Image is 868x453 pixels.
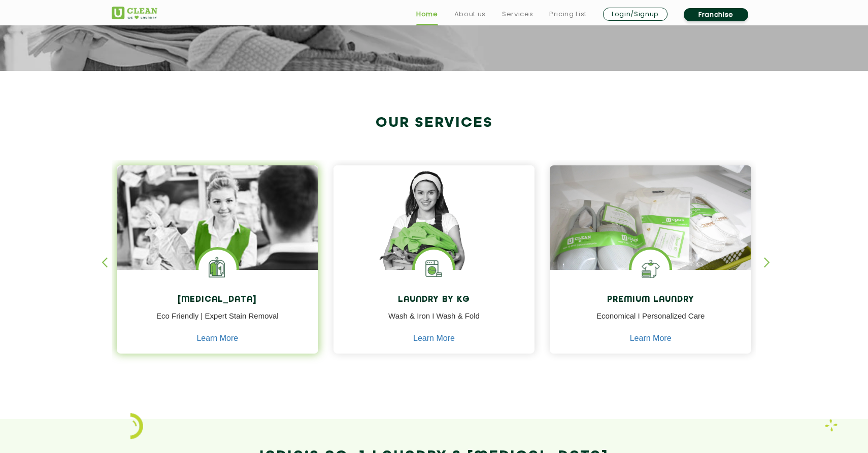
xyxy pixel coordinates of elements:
img: a girl with laundry basket [333,165,535,299]
img: Drycleaners near me [117,165,318,327]
img: icon_2.png [130,413,143,439]
img: Shoes Cleaning [631,250,670,288]
img: Laundry Services near me [198,250,237,288]
a: Login/Signup [603,8,667,21]
a: Services [502,8,533,20]
a: Pricing List [549,8,587,20]
a: Learn More [630,334,672,343]
h4: Laundry by Kg [341,295,527,305]
p: Economical I Personalized Care [557,310,744,333]
a: Home [416,8,438,20]
p: Wash & Iron I Wash & Fold [341,310,527,333]
h2: Our Services [112,115,756,131]
img: UClean Laundry and Dry Cleaning [112,7,157,19]
h4: [MEDICAL_DATA] [124,295,311,305]
a: Learn More [413,334,455,343]
a: Learn More [196,334,238,343]
img: Laundry wash and iron [825,419,838,432]
p: Eco Friendly | Expert Stain Removal [124,310,311,333]
a: About us [454,8,486,20]
img: laundry washing machine [415,250,453,288]
a: Franchise [684,8,748,21]
h4: Premium Laundry [557,295,744,305]
img: laundry done shoes and clothes [550,165,751,299]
